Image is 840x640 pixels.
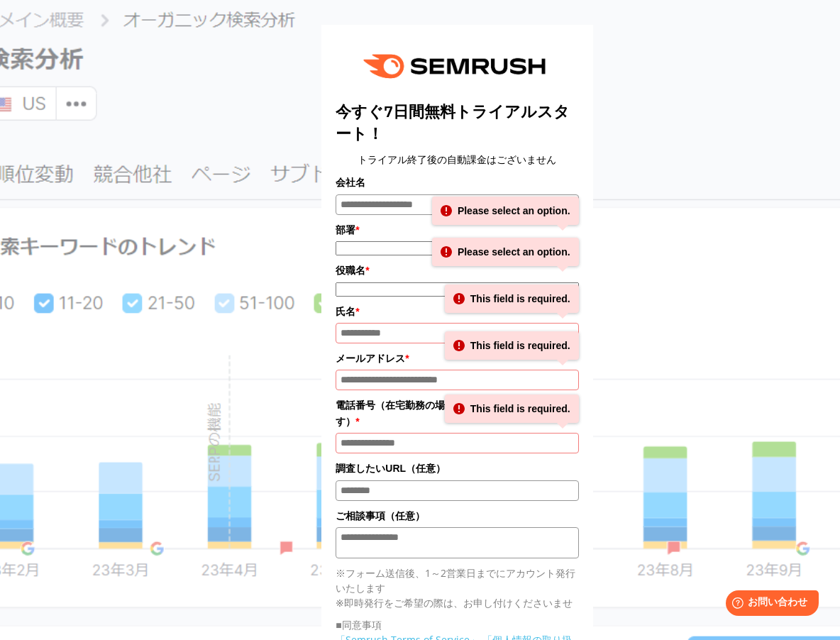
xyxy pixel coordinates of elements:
[336,460,578,476] label: 調査したいURL（任意）
[336,101,578,145] title: 今すぐ7日間無料トライアルスタート！
[445,331,579,360] div: This field is required.
[336,222,578,238] label: 部署
[336,152,578,167] center: トライアル終了後の自動課金はございません
[336,508,578,524] label: ご相談事項（任意）
[353,39,560,94] img: e6a379fe-ca9f-484e-8561-e79cf3a04b3f.png
[336,617,578,632] p: ■同意事項
[445,395,579,423] div: This field is required.
[445,285,579,313] div: This field is required.
[336,397,578,429] label: 電話番号（在宅勤務の場合は携帯番号をお願いします）
[336,263,578,278] label: 役職名
[432,238,579,266] div: Please select an option.
[432,197,579,225] div: Please select an option.
[336,351,578,366] label: メールアドレス
[336,175,578,190] label: 会社名
[336,304,578,319] label: 氏名
[336,565,578,610] p: ※フォーム送信後、1～2営業日までにアカウント発行いたします ※即時発行をご希望の際は、お申し付けくださいませ
[714,585,824,624] iframe: Help widget launcher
